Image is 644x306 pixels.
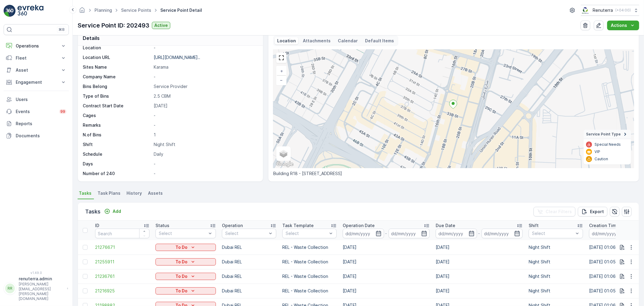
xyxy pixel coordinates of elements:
[127,190,142,196] span: History
[4,276,69,301] button: RRrenuterra.admin[PERSON_NAME][EMAIL_ADDRESS][PERSON_NAME][DOMAIN_NAME]
[19,282,64,301] p: [PERSON_NAME][EMAIL_ADDRESS][PERSON_NAME][DOMAIN_NAME]
[83,161,151,167] p: Days
[16,79,57,85] p: Engagement
[175,244,187,250] p: To Do
[95,273,149,279] a: 21236761
[4,64,69,76] button: Asset
[277,53,286,62] a: View Fullscreen
[5,284,15,293] div: RR
[95,288,149,294] span: 21216925
[154,83,257,90] p: Service Provider
[83,103,151,109] p: Contract Start Date
[83,274,88,279] div: Toggle Row Selected
[286,230,327,236] p: Select
[155,273,216,280] button: To Do
[95,244,149,250] span: 21276671
[85,207,101,216] p: Tasks
[433,269,526,284] td: [DATE]
[303,38,331,44] p: Attachments
[277,67,286,76] a: Zoom In
[277,147,290,160] a: Layers
[154,22,168,28] p: Active
[433,240,526,255] td: [DATE]
[83,45,151,51] p: Location
[273,171,634,177] p: Building R18 - [STREET_ADDRESS]
[343,229,384,238] input: dd/mm/yyyy
[95,229,149,238] input: Search
[222,223,243,229] p: Operation
[4,118,69,130] a: Reports
[219,284,279,298] td: Dubai REL
[275,160,295,168] img: Google
[615,8,631,13] p: ( +04:00 )
[83,122,151,128] p: Remarks
[152,22,170,29] button: Active
[219,255,279,269] td: Dubai REL
[78,21,149,30] p: Service Point ID: 202493
[155,223,169,229] p: Status
[478,230,480,237] p: -
[4,93,69,106] a: Users
[60,109,65,114] p: 99
[219,269,279,284] td: Dubai REL
[154,74,257,80] p: -
[83,142,151,148] p: Shift
[59,27,65,32] p: ⌘B
[83,112,151,119] p: Cages
[4,52,69,64] button: Fleet
[113,208,121,214] p: Add
[154,93,257,99] p: 2.5 CBM
[433,255,526,269] td: [DATE]
[79,9,85,14] a: Homepage
[385,230,387,237] p: -
[4,76,69,88] button: Engagement
[4,130,69,142] a: Documents
[83,151,151,157] p: Schedule
[83,171,151,177] p: Number of 240
[83,74,151,80] p: Company Name
[16,55,57,61] p: Fleet
[4,5,16,17] img: logo
[154,112,257,119] p: -
[154,161,257,167] p: -
[578,207,607,216] button: Export
[581,7,590,14] img: Screenshot_2024-07-26_at_13.33.01.png
[154,132,257,138] p: 1
[279,269,340,284] td: REL - Waste Collection
[433,284,526,298] td: [DATE]
[154,122,257,128] p: -
[526,284,586,298] td: Night Shift
[590,209,604,215] p: Export
[280,68,283,73] span: +
[83,83,151,90] p: Bins Belong
[175,273,187,279] p: To Do
[154,64,257,70] p: Karama
[365,38,394,44] p: Default Items
[16,109,56,115] p: Events
[277,38,296,44] p: Location
[95,259,149,265] a: 21255911
[16,121,66,127] p: Reports
[83,259,88,264] div: Toggle Row Selected
[16,96,66,103] p: Users
[83,64,151,70] p: Sites Name
[340,269,433,284] td: [DATE]
[102,208,123,215] button: Add
[526,240,586,255] td: Night Shift
[280,77,283,83] span: −
[586,132,621,137] span: Service Point Type
[594,157,608,161] p: Caution
[225,230,267,236] p: Select
[4,40,69,52] button: Operations
[340,255,433,269] td: [DATE]
[154,151,257,157] p: Daily
[279,284,340,298] td: REL - Waste Collection
[159,7,203,13] span: Service Point Detail
[159,230,207,236] p: Select
[594,142,621,147] p: Special Needs
[526,269,586,284] td: Night Shift
[95,8,112,13] a: Planning
[389,229,430,238] input: dd/mm/yyyy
